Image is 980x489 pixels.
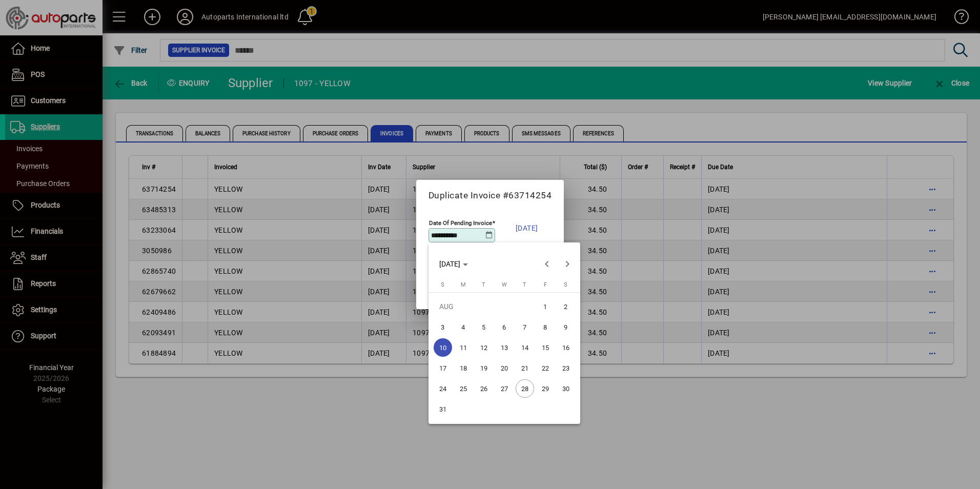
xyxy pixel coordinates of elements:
[536,379,555,398] span: 29
[536,318,555,336] span: 8
[454,359,473,377] span: 18
[516,338,534,357] span: 14
[433,337,453,358] button: Sun Aug 10 2025
[494,358,515,378] button: Wed Aug 20 2025
[515,358,535,378] button: Thu Aug 21 2025
[434,379,452,398] span: 24
[535,337,556,358] button: Fri Aug 15 2025
[515,337,535,358] button: Thu Aug 14 2025
[453,358,474,378] button: Mon Aug 18 2025
[536,338,555,357] span: 15
[494,378,515,399] button: Wed Aug 27 2025
[454,338,473,357] span: 11
[433,378,453,399] button: Sun Aug 24 2025
[544,281,547,288] span: F
[535,358,556,378] button: Fri Aug 22 2025
[439,260,460,268] span: [DATE]
[537,254,557,274] button: Previous month
[435,255,472,273] button: Choose month and year
[557,318,575,336] span: 9
[502,281,507,288] span: W
[515,378,535,399] button: Thu Aug 28 2025
[535,296,556,317] button: Fri Aug 01 2025
[495,318,514,336] span: 6
[516,318,534,336] span: 7
[556,378,576,399] button: Sat Aug 30 2025
[434,318,452,336] span: 3
[495,338,514,357] span: 13
[434,338,452,357] span: 10
[557,254,578,274] button: Next month
[557,297,575,316] span: 2
[475,338,493,357] span: 12
[536,359,555,377] span: 22
[482,281,485,288] span: T
[495,359,514,377] span: 20
[556,358,576,378] button: Sat Aug 23 2025
[454,318,473,336] span: 4
[536,297,555,316] span: 1
[516,379,534,398] span: 28
[535,378,556,399] button: Fri Aug 29 2025
[516,359,534,377] span: 21
[494,317,515,337] button: Wed Aug 06 2025
[433,296,535,317] td: AUG
[515,317,535,337] button: Thu Aug 07 2025
[557,338,575,357] span: 16
[475,359,493,377] span: 19
[461,281,466,288] span: M
[433,317,453,337] button: Sun Aug 03 2025
[474,317,494,337] button: Tue Aug 05 2025
[564,281,567,288] span: S
[434,400,452,418] span: 31
[556,337,576,358] button: Sat Aug 16 2025
[433,399,453,419] button: Sun Aug 31 2025
[557,379,575,398] span: 30
[453,337,474,358] button: Mon Aug 11 2025
[523,281,526,288] span: T
[535,317,556,337] button: Fri Aug 08 2025
[494,337,515,358] button: Wed Aug 13 2025
[556,296,576,317] button: Sat Aug 02 2025
[474,378,494,399] button: Tue Aug 26 2025
[454,379,473,398] span: 25
[475,379,493,398] span: 26
[441,281,444,288] span: S
[557,359,575,377] span: 23
[434,359,452,377] span: 17
[495,379,514,398] span: 27
[433,358,453,378] button: Sun Aug 17 2025
[453,317,474,337] button: Mon Aug 04 2025
[556,317,576,337] button: Sat Aug 09 2025
[474,337,494,358] button: Tue Aug 12 2025
[453,378,474,399] button: Mon Aug 25 2025
[474,358,494,378] button: Tue Aug 19 2025
[475,318,493,336] span: 5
